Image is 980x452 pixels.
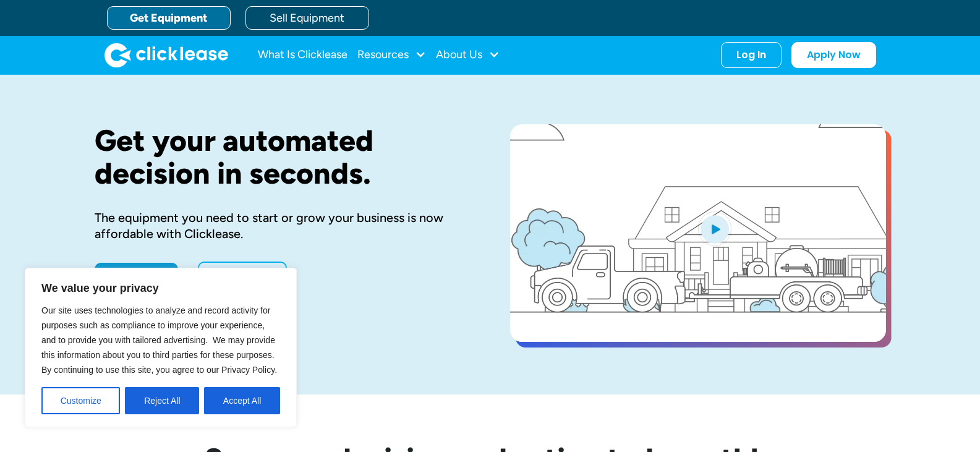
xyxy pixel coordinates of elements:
a: home [104,43,228,67]
p: We value your privacy [41,281,280,296]
a: Apply Now [95,263,178,288]
div: We value your privacy [25,268,297,427]
img: Blue play button logo on a light blue circular background [698,211,731,246]
a: Get Equipment [107,6,231,30]
span: Our site uses technologies to analyze and record activity for purposes such as compliance to impr... [41,305,277,375]
div: Resources [357,43,426,67]
img: Clicklease logo [104,43,228,67]
div: About Us [436,43,500,67]
button: Customize [41,387,120,414]
a: open lightbox [510,124,886,342]
div: The equipment you need to start or grow your business is now affordable with Clicklease. [95,210,471,242]
div: Log In [736,49,766,61]
a: What Is Clicklease [258,43,347,67]
a: Learn More [198,262,287,289]
button: Accept All [204,387,280,414]
h1: Get your automated decision in seconds. [95,124,471,190]
a: Apply Now [791,42,876,68]
button: Reject All [125,387,199,414]
a: Sell Equipment [245,6,369,30]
